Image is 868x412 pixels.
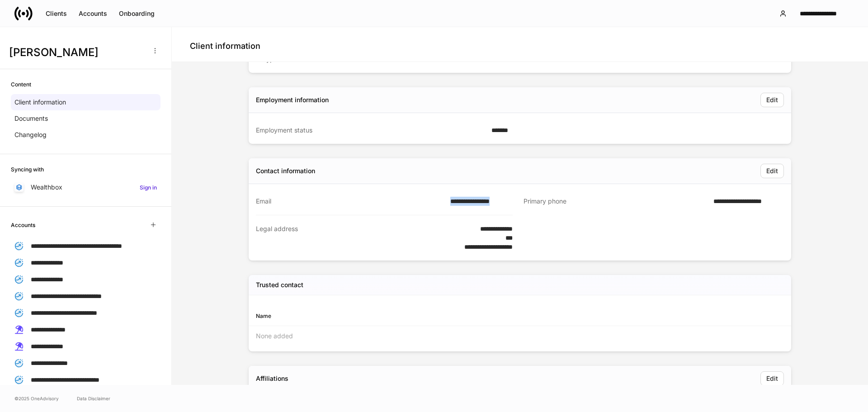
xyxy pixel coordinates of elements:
[11,179,160,195] a: WealthboxSign in
[14,98,66,107] p: Client information
[46,9,67,18] div: Clients
[73,6,113,21] button: Accounts
[11,110,160,127] a: Documents
[14,130,47,139] p: Changelog
[766,95,778,104] div: Edit
[14,114,48,123] p: Documents
[256,126,486,135] div: Employment status
[190,41,260,52] h4: Client information
[40,6,73,21] button: Clients
[256,280,303,289] h5: Trusted contact
[766,374,778,383] div: Edit
[140,183,157,192] h6: Sign in
[256,95,329,104] div: Employment information
[256,197,445,206] div: Email
[766,166,778,175] div: Edit
[249,326,791,346] div: None added
[113,6,160,21] button: Onboarding
[11,221,35,229] h6: Accounts
[11,80,31,89] h6: Content
[11,94,160,110] a: Client information
[524,197,708,206] div: Primary phone
[77,395,110,402] a: Data Disclaimer
[760,164,784,178] button: Edit
[256,224,437,251] div: Legal address
[9,45,144,60] h3: [PERSON_NAME]
[760,93,784,107] button: Edit
[11,127,160,143] a: Changelog
[79,9,107,18] div: Accounts
[256,312,520,320] div: Name
[11,165,44,174] h6: Syncing with
[256,374,288,383] div: Affiliations
[14,395,59,402] span: © 2025 OneAdvisory
[119,9,155,18] div: Onboarding
[760,371,784,386] button: Edit
[256,166,315,175] div: Contact information
[31,183,62,192] p: Wealthbox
